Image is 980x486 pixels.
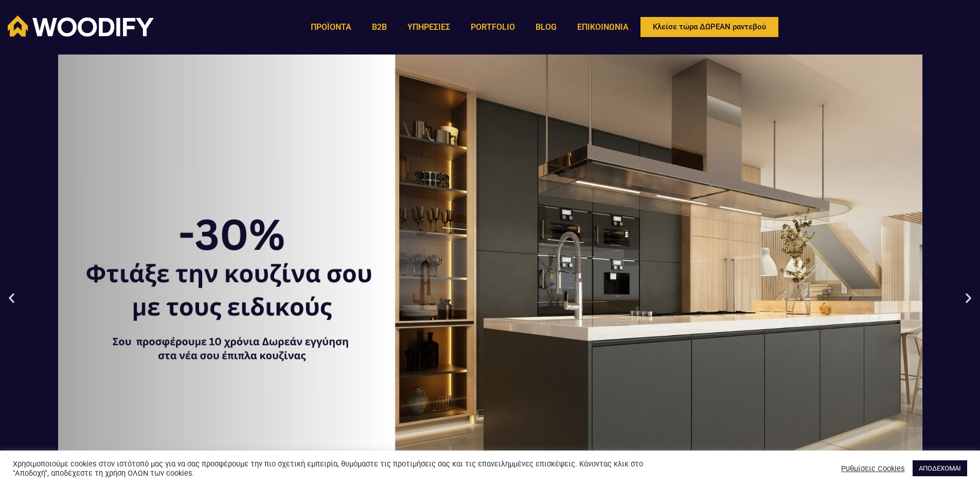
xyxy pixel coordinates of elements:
a: ΥΠΗΡΕΣΙΕΣ [397,15,460,39]
span: Κλείσε τώρα ΔΩΡΕΑΝ ραντεβού [653,23,766,31]
a: B2B [362,15,397,39]
a: Κλείσε τώρα ΔΩΡΕΑΝ ραντεβού [639,15,780,39]
a: BLOG [525,15,567,39]
a: Ρυθμίσεις Cookies [841,464,905,473]
nav: Menu [300,15,639,39]
a: ΑΠΟΔΕΧΟΜΑΙ [913,460,967,476]
div: Χρησιμοποιούμε cookies στον ιστότοπό μας για να σας προσφέρουμε την πιο σχετική εμπειρία, θυμόμασ... [13,459,681,478]
img: Woodify [8,15,154,37]
a: ΠΡΟΪΟΝΤΑ [300,15,362,39]
a: PORTFOLIO [460,15,525,39]
a: ΕΠΙΚΟΙΝΩΝΙΑ [567,15,639,39]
